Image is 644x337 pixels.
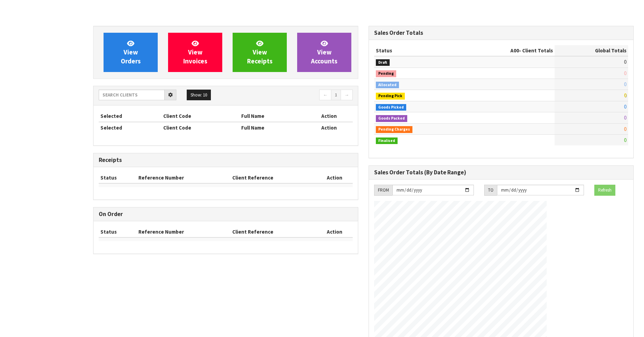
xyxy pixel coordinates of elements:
span: 0 [624,70,626,76]
th: Selected [99,122,162,133]
th: Full Name [240,111,305,122]
h3: Sales Order Totals (By Date Range) [374,169,628,176]
th: - Client Totals [458,45,555,56]
a: 1 [331,90,341,101]
span: A00 [510,47,519,54]
div: FROM [374,185,392,196]
th: Reference Number [137,172,231,183]
a: ViewOrders [104,33,158,72]
span: 0 [624,81,626,88]
th: Client Code [162,122,240,133]
th: Action [316,172,353,183]
a: ViewAccounts [297,33,351,72]
th: Reference Number [137,226,231,237]
a: ← [319,90,331,101]
th: Status [374,45,458,56]
h3: Sales Order Totals [374,30,628,36]
h3: On Order [99,211,353,217]
span: 0 [624,137,626,143]
span: View Accounts [311,39,338,65]
span: 0 [624,59,626,65]
th: Global Totals [555,45,628,56]
span: 0 [624,92,626,99]
button: Refresh [594,185,615,196]
a: ViewReceipts [233,33,287,72]
span: 0 [624,103,626,110]
span: Finalised [376,137,398,144]
th: Action [316,226,353,237]
nav: Page navigation [231,90,353,102]
th: Client Reference [231,226,316,237]
th: Client Code [162,111,240,122]
span: 0 [624,114,626,121]
input: Search clients [99,90,165,100]
th: Action [305,111,353,122]
a: ViewInvoices [168,33,222,72]
span: Draft [376,59,390,66]
div: TO [484,185,497,196]
span: Goods Picked [376,104,406,111]
a: → [341,90,353,101]
span: Allocated [376,82,399,89]
span: View Invoices [183,39,207,65]
span: Pending [376,70,396,77]
th: Full Name [240,122,305,133]
th: Status [99,226,137,237]
h3: Receipts [99,157,353,163]
button: Show: 10 [187,90,211,101]
span: 0 [624,126,626,132]
th: Selected [99,111,162,122]
th: Client Reference [231,172,316,183]
th: Status [99,172,137,183]
th: Action [305,122,353,133]
span: View Receipts [247,39,273,65]
span: View Orders [121,39,141,65]
span: Pending Charges [376,126,412,133]
span: Goods Packed [376,115,407,122]
span: Pending Pick [376,93,405,100]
